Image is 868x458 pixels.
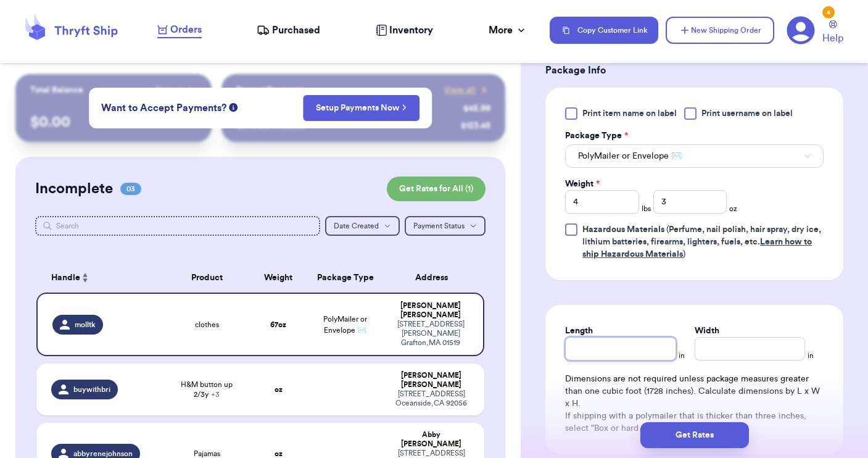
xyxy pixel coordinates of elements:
[444,84,476,96] span: View all
[386,263,484,293] th: Address
[393,371,469,389] div: [PERSON_NAME] [PERSON_NAME]
[30,84,83,96] p: Total Balance
[787,16,815,44] a: 4
[729,204,737,214] span: oz
[257,23,320,38] a: Purchased
[582,225,821,259] span: (Perfume, nail polish, hair spray, dry ice, lithium batteries, firearms, lighters, fuels, etc. )
[413,222,465,230] span: Payment Status
[195,320,219,330] span: clothes
[822,6,835,19] div: 4
[393,320,468,348] div: [STREET_ADDRESS][PERSON_NAME] Grafton , MA 01519
[334,222,379,230] span: Date Created
[35,216,320,236] input: Search
[316,102,407,114] a: Setup Payments Now
[73,385,110,394] span: buywithbri
[275,386,283,393] strong: oz
[236,84,305,96] p: Recent Payments
[30,112,196,132] p: $ 0.00
[550,17,658,44] button: Copy Customer Link
[808,351,814,360] span: in
[393,389,469,408] div: [STREET_ADDRESS] Oceanside , CA 92056
[565,178,600,190] label: Weight
[75,320,96,330] span: molltk
[170,22,202,37] span: Orders
[270,321,286,328] strong: 67 oz
[162,263,251,293] th: Product
[169,380,244,399] span: H&M button up 2/3y
[155,84,197,96] a: Payout
[389,23,433,38] span: Inventory
[120,183,141,195] span: 03
[252,263,305,293] th: Weight
[35,179,113,199] h2: Incomplete
[393,301,468,320] div: [PERSON_NAME] [PERSON_NAME]
[157,22,202,38] a: Orders
[405,216,486,236] button: Payment Status
[51,272,80,285] span: Handle
[565,144,824,168] button: PolyMailer or Envelope ✉️
[582,107,677,120] span: Print item name on label
[640,422,749,448] button: Get Rates
[275,450,283,457] strong: oz
[303,95,420,121] button: Setup Payments Now
[444,84,490,96] a: View all
[545,63,843,78] h3: Package Info
[565,325,593,337] label: Length
[666,17,774,44] button: New Shipping Order
[642,204,651,214] span: lbs
[211,391,220,398] span: + 3
[695,325,719,337] label: Width
[101,101,226,115] span: Want to Accept Payments?
[582,225,664,234] span: Hazardous Materials
[323,315,367,334] span: PolyMailer or Envelope ✉️
[80,270,90,285] button: Sort ascending
[822,31,843,46] span: Help
[463,102,490,115] div: $ 45.99
[387,177,486,201] button: Get Rates for All (1)
[565,410,824,435] p: If shipping with a polymailer that is thicker than three inches, select "Box or hard packaging".
[376,23,433,38] a: Inventory
[393,430,469,449] div: Abby [PERSON_NAME]
[155,84,182,96] span: Payout
[272,23,320,38] span: Purchased
[701,107,793,120] span: Print username on label
[565,130,628,142] label: Package Type
[489,23,527,38] div: More
[461,120,490,132] div: $ 123.45
[578,150,682,162] span: PolyMailer or Envelope ✉️
[679,351,685,360] span: in
[325,216,400,236] button: Date Created
[565,373,824,435] div: Dimensions are not required unless package measures greater than one cubic foot (1728 inches). Ca...
[822,20,843,46] a: Help
[305,263,386,293] th: Package Type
